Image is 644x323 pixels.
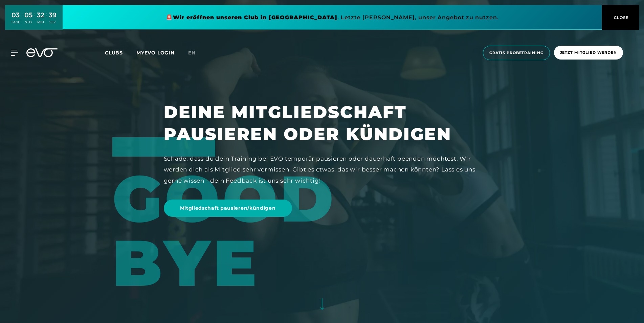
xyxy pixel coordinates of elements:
div: STD [24,20,32,25]
span: Gratis Probetraining [489,50,543,56]
div: 39 [49,10,57,20]
a: Clubs [105,49,136,56]
a: Gratis Probetraining [481,46,552,60]
div: SEK [49,20,57,25]
div: 03 [11,10,20,20]
div: 05 [24,10,32,20]
div: MIN [37,20,44,25]
div: : [22,11,23,29]
button: CLOSE [602,5,639,30]
a: Jetzt Mitglied werden [552,46,625,60]
span: CLOSE [612,15,629,21]
a: MYEVO LOGIN [136,50,175,56]
span: en [188,50,196,56]
div: : [34,11,35,29]
div: Schade, dass du dein Training bei EVO temporär pausieren oder dauerhaft beenden möchtest. Wir wer... [164,153,481,186]
div: 32 [37,10,44,20]
div: Good Bye [112,137,490,295]
a: Mitgliedschaft pausieren/kündigen [164,200,292,217]
span: Jetzt Mitglied werden [560,50,617,55]
span: Clubs [105,50,123,56]
div: TAGE [11,20,20,25]
a: en [188,49,204,57]
div: : [46,11,47,29]
span: Mitgliedschaft pausieren/kündigen [180,205,276,212]
h1: Deine Mitgliedschaft pausieren oder kündigen [164,101,481,145]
